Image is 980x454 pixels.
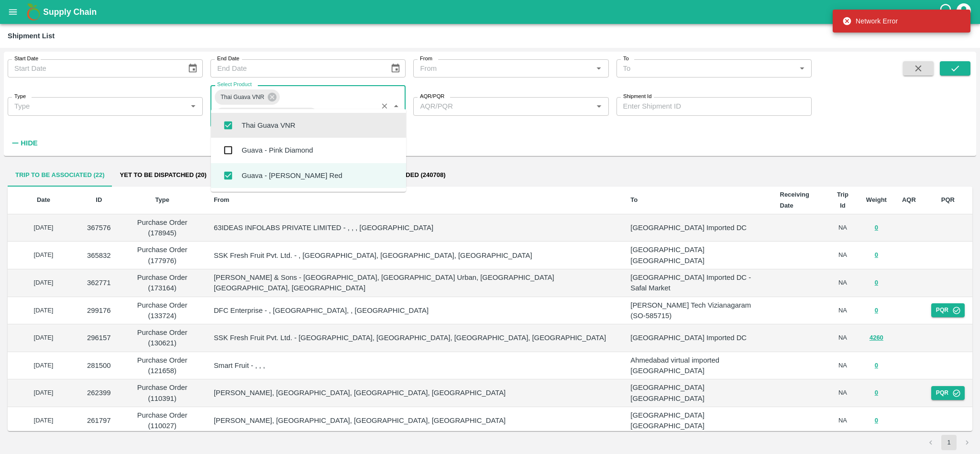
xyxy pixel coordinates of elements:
p: 63IDEAS INFOLABS PRIVATE LIMITED - , , , [GEOGRAPHIC_DATA] [214,222,615,233]
p: SSK Fresh Fruit Pvt. Ltd. - , [GEOGRAPHIC_DATA], [GEOGRAPHIC_DATA], [GEOGRAPHIC_DATA] [214,250,615,261]
label: From [420,55,432,63]
td: [DATE] [8,297,79,325]
p: [GEOGRAPHIC_DATA] Imported DC - Safal Market [630,272,764,294]
td: NA [827,379,859,407]
p: Purchase Order (110027) [126,410,198,432]
p: 296157 [87,332,111,343]
button: PQR [931,386,965,400]
p: Purchase Order (173164) [126,272,198,294]
p: [GEOGRAPHIC_DATA] [GEOGRAPHIC_DATA] [630,244,764,266]
p: 262399 [87,388,111,398]
button: 0 [875,250,878,261]
div: Thai Guava VNR [215,89,280,105]
td: [DATE] [8,324,79,352]
button: Open [593,100,605,112]
p: 362771 [87,277,111,288]
td: [DATE] [8,269,79,297]
td: NA [827,352,859,380]
p: [PERSON_NAME] & Sons - [GEOGRAPHIC_DATA], [GEOGRAPHIC_DATA] Urban, [GEOGRAPHIC_DATA] [GEOGRAPHIC_... [214,272,615,294]
b: To [630,196,638,203]
button: Choose date [386,59,405,78]
button: Open [187,100,199,112]
p: [GEOGRAPHIC_DATA] [GEOGRAPHIC_DATA] [630,382,764,404]
td: [DATE] [8,407,79,435]
p: 365832 [87,250,111,261]
p: Purchase Order (177976) [126,244,198,266]
p: Purchase Order (133724) [126,300,198,321]
label: To [623,55,629,63]
button: Choose date [184,59,202,78]
td: [DATE] [8,352,79,380]
b: Trip Id [837,191,848,209]
p: Purchase Order (110391) [126,382,198,404]
img: logo [24,2,43,22]
p: [GEOGRAPHIC_DATA] [GEOGRAPHIC_DATA] [630,410,764,432]
b: Receiving Date [780,191,809,209]
nav: pagination navigation [922,435,976,450]
input: From [416,62,590,75]
p: 281500 [87,360,111,371]
p: Purchase Order (121658) [126,355,198,376]
button: Trip to be associated (22) [8,164,112,187]
p: [GEOGRAPHIC_DATA] Imported DC [630,332,764,343]
div: Guava - [PERSON_NAME] Red [242,170,342,181]
b: Supply Chain [43,7,97,17]
input: Type [11,100,172,112]
div: account of current user [955,2,972,22]
b: ID [96,196,102,203]
button: PQR [931,303,965,317]
div: Guava - Pink Diamond [242,145,313,155]
button: 0 [875,277,878,288]
label: Type [14,93,26,100]
p: Ahmedabad virtual imported [GEOGRAPHIC_DATA] [630,355,764,376]
td: NA [827,407,859,435]
input: To [619,62,793,75]
p: DFC Enterprise - , [GEOGRAPHIC_DATA], , [GEOGRAPHIC_DATA] [214,305,615,316]
td: [DATE] [8,242,79,269]
span: Thai Guava VNR [215,92,270,102]
input: AQR/PQR [416,100,577,112]
td: [DATE] [8,214,79,242]
input: Enter Shipment ID [617,97,812,115]
button: Close [390,100,402,112]
a: Supply Chain [43,5,938,19]
label: AQR/PQR [420,93,444,100]
b: AQR [902,196,916,203]
button: Open [796,62,808,75]
button: Unloaded (240708) [376,164,453,187]
label: End Date [217,55,239,63]
button: Yet to be dispatched (20) [112,164,214,187]
td: NA [827,324,859,352]
p: 299176 [87,305,111,316]
div: Thai Guava VNR [242,120,295,131]
button: page 1 [941,435,957,450]
p: 367576 [87,222,111,233]
p: [PERSON_NAME], [GEOGRAPHIC_DATA], [GEOGRAPHIC_DATA], [GEOGRAPHIC_DATA] [214,388,615,398]
td: NA [827,242,859,269]
p: Purchase Order (130621) [126,327,198,349]
div: Network Error [842,12,898,30]
td: NA [827,297,859,325]
button: 4260 [870,332,883,343]
label: Select Product [217,81,252,89]
div: customer-support [938,3,955,21]
button: open drawer [2,1,24,23]
b: PQR [941,196,955,203]
p: [PERSON_NAME], [GEOGRAPHIC_DATA], [GEOGRAPHIC_DATA], [GEOGRAPHIC_DATA] [214,415,615,426]
label: Shipment Id [623,93,651,100]
input: Start Date [8,59,180,78]
p: Smart Fruit - , , , [214,360,615,371]
button: Hide [8,135,40,151]
button: 0 [875,222,878,233]
p: 261797 [87,415,111,426]
button: 0 [875,388,878,399]
button: 0 [875,305,878,316]
button: Open [593,62,605,75]
button: 0 [875,415,878,426]
p: Purchase Order (178945) [126,217,198,239]
p: [PERSON_NAME] Tech Vizianagaram (SO-585715) [630,300,764,321]
td: [DATE] [8,379,79,407]
p: SSK Fresh Fruit Pvt. Ltd. - [GEOGRAPHIC_DATA], [GEOGRAPHIC_DATA], [GEOGRAPHIC_DATA], [GEOGRAPHIC_... [214,332,615,343]
b: Weight [866,196,887,203]
button: Clear [378,100,391,113]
